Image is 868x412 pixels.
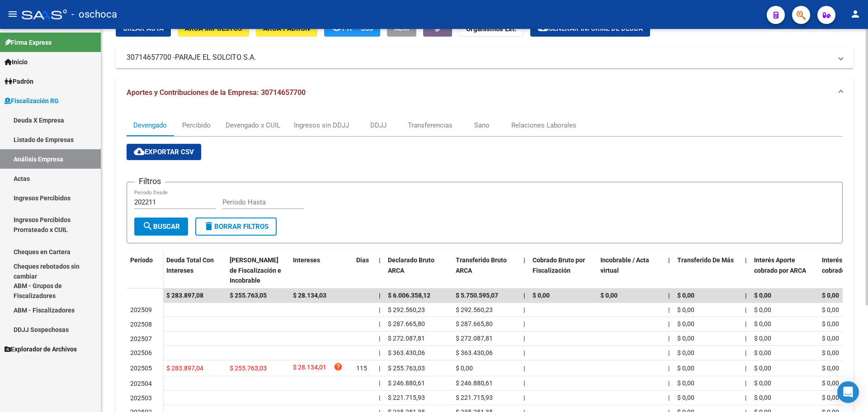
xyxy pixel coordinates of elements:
[456,335,493,342] span: $ 272.087,81
[754,379,771,387] span: $ 0,00
[754,335,771,342] span: $ 0,00
[226,120,280,130] div: Devengado x CUIL
[668,365,670,372] span: |
[600,292,618,299] span: $ 0,00
[466,25,516,33] strong: Organismos Ext.
[379,365,380,372] span: |
[668,292,670,299] span: |
[520,251,529,290] datatable-header-cell: |
[456,256,507,274] span: Transferido Bruto ARCA
[668,256,670,264] span: |
[459,20,524,37] button: Organismos Ext.
[388,306,425,313] span: $ 292.560,23
[668,394,670,401] span: |
[677,394,694,401] span: $ 0,00
[7,9,18,19] mat-icon: menu
[5,76,33,86] span: Padrón
[134,148,194,156] span: Exportar CSV
[822,335,839,342] span: $ 0,00
[379,306,380,313] span: |
[668,349,670,356] span: |
[822,306,839,313] span: $ 0,00
[203,221,214,232] mat-icon: delete
[163,251,226,290] datatable-header-cell: Deuda Total Con Intereses
[524,256,525,264] span: |
[388,394,425,401] span: $ 221.715,93
[293,292,326,299] span: $ 28.134,03
[822,292,839,299] span: $ 0,00
[5,344,77,354] span: Explorador de Archivos
[379,379,380,387] span: |
[230,365,267,372] span: $ 255.763,03
[384,251,452,290] datatable-header-cell: Declarado Bruto ARCA
[127,88,306,97] span: Aportes y Contribuciones de la Empresa: 30714657700
[524,320,525,327] span: |
[230,292,267,299] span: $ 255.763,05
[677,292,694,299] span: $ 0,00
[456,379,493,387] span: $ 246.880,61
[524,335,525,342] span: |
[134,146,145,157] mat-icon: cloud_download
[456,365,473,372] span: $ 0,00
[334,362,343,371] i: help
[822,394,839,401] span: $ 0,00
[388,365,425,372] span: $ 255.763,03
[195,218,277,236] button: Borrar Filtros
[524,292,525,299] span: |
[379,349,380,356] span: |
[850,9,861,19] mat-icon: person
[745,379,746,387] span: |
[456,349,493,356] span: $ 363.430,06
[674,251,741,290] datatable-header-cell: Transferido De Más
[754,292,771,299] span: $ 0,00
[665,251,674,290] datatable-header-cell: |
[677,306,694,313] span: $ 0,00
[745,335,746,342] span: |
[356,256,369,264] span: Dias
[677,256,734,264] span: Transferido De Más
[511,120,576,130] div: Relaciones Laborales
[677,349,694,356] span: $ 0,00
[289,251,353,290] datatable-header-cell: Intereses
[356,365,367,372] span: 115
[166,365,203,372] span: $ 283.897,04
[668,379,670,387] span: |
[388,256,434,274] span: Declarado Bruto ARCA
[754,365,771,372] span: $ 0,00
[130,321,152,328] span: 202508
[822,349,839,356] span: $ 0,00
[379,320,380,327] span: |
[5,57,28,67] span: Inicio
[130,335,152,342] span: 202507
[379,394,380,401] span: |
[134,218,188,236] button: Buscar
[822,365,839,372] span: $ 0,00
[388,335,425,342] span: $ 272.087,81
[226,251,289,290] datatable-header-cell: Deuda Bruta Neto de Fiscalización e Incobrable
[822,320,839,327] span: $ 0,00
[293,256,320,264] span: Intereses
[668,335,670,342] span: |
[408,120,453,130] div: Transferencias
[745,292,747,299] span: |
[130,380,152,387] span: 202504
[745,306,746,313] span: |
[388,379,425,387] span: $ 246.880,61
[533,256,585,274] span: Cobrado Bruto por Fiscalización
[130,394,152,402] span: 202503
[745,349,746,356] span: |
[130,349,152,356] span: 202506
[745,394,746,401] span: |
[745,365,746,372] span: |
[127,52,832,62] mat-panel-title: 30714657700 -
[133,120,167,130] div: Devengado
[754,349,771,356] span: $ 0,00
[452,251,520,290] datatable-header-cell: Transferido Bruto ARCA
[524,394,525,401] span: |
[230,256,281,284] span: [PERSON_NAME] de Fiscalización e Incobrable
[533,292,550,299] span: $ 0,00
[677,320,694,327] span: $ 0,00
[668,306,670,313] span: |
[353,251,375,290] datatable-header-cell: Dias
[668,320,670,327] span: |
